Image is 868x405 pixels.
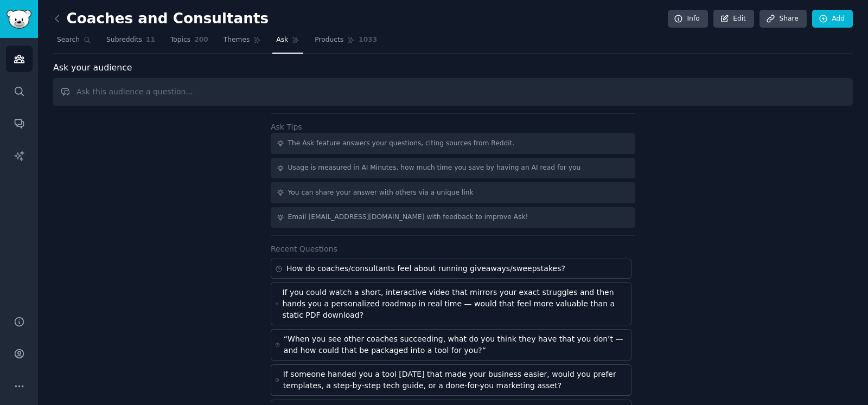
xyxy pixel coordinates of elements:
span: Ask your audience [53,61,132,75]
a: Topics200 [167,31,212,54]
a: Share [759,10,806,28]
a: Ask [272,31,303,54]
label: Ask Tips [271,123,302,131]
input: Ask this audience a question... [53,78,853,106]
div: Email [EMAIL_ADDRESS][DOMAIN_NAME] with feedback to improve Ask! [288,213,528,222]
span: Ask [276,35,288,45]
span: Search [57,35,80,45]
span: 200 [194,35,208,45]
a: Themes [220,31,265,54]
a: Edit [713,10,754,28]
div: You can share your answer with others via a unique link [288,188,474,198]
span: Products [315,35,343,45]
a: Subreddits11 [103,31,159,54]
a: Info [668,10,708,28]
div: How do coaches/consultants feel about running giveaways/sweepstakes? [286,263,565,274]
a: Search [53,31,95,54]
span: 11 [146,35,155,45]
a: Products1033 [311,31,381,54]
div: If you could watch a short, interactive video that mirrors your exact struggles and then hands yo... [282,287,627,321]
div: If someone handed you a tool [DATE] that made your business easier, would you prefer templates, a... [283,369,627,391]
div: The Ask feature answers your questions, citing sources from Reddit. [288,139,515,149]
span: 1033 [359,35,377,45]
div: “When you see other coaches succeeding, what do you think they have that you don’t — and how coul... [284,333,627,356]
div: Usage is measured in AI Minutes, how much time you save by having an AI read for you [288,163,581,173]
span: Themes [224,35,250,45]
span: Subreddits [106,35,142,45]
img: GummySearch logo [7,10,31,29]
label: Recent Questions [271,245,337,253]
h2: Coaches and Consultants [53,10,269,28]
span: Topics [170,35,190,45]
a: Add [812,10,853,28]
